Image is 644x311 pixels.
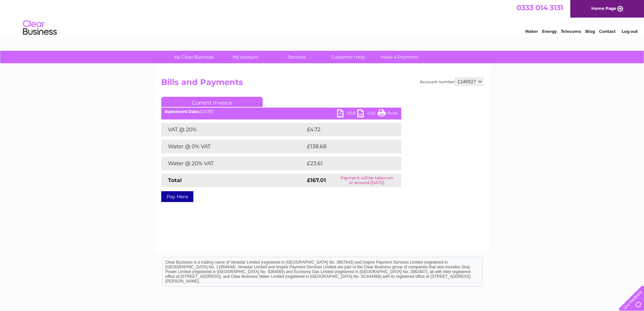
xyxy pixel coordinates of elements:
[305,123,385,136] td: £4.72
[161,123,305,136] td: VAT @ 20%
[525,29,538,34] a: Water
[357,109,378,119] a: CSV
[269,51,325,63] a: Services
[378,109,398,119] a: Print
[23,18,57,38] img: logo.png
[622,29,638,34] a: Log out
[168,177,182,183] strong: Total
[542,29,557,34] a: Energy
[420,77,483,86] div: Account number
[337,109,357,119] a: PDF
[165,109,199,114] b: Statement Date:
[561,29,581,34] a: Telecoms
[585,29,595,34] a: Blog
[217,51,273,63] a: My Account
[161,97,263,107] a: Current Invoice
[307,177,326,183] strong: £167.01
[517,3,563,12] a: 0333 014 3131
[161,109,401,114] div: [DATE]
[166,51,222,63] a: My Clear Business
[372,51,427,63] a: Make A Payment
[320,51,376,63] a: Customer Help
[161,191,193,202] a: Pay Here
[163,4,482,33] div: Clear Business is a trading name of Verastar Limited (registered in [GEOGRAPHIC_DATA] No. 3667643...
[332,174,401,187] td: Payment will be taken on or around [DATE]
[161,77,483,90] h2: Bills and Payments
[305,157,387,170] td: £23.61
[599,29,616,34] a: Contact
[161,140,305,153] td: Water @ 0% VAT
[305,140,389,153] td: £138.68
[161,157,305,170] td: Water @ 20% VAT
